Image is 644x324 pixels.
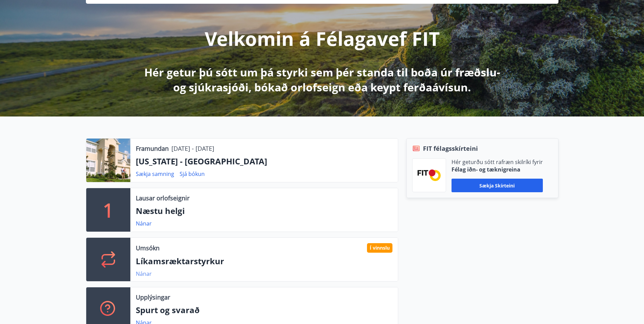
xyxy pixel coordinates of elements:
[103,197,114,223] p: 1
[136,244,160,252] p: Umsókn
[452,166,543,173] p: Félag iðn- og tæknigreina
[418,169,441,181] img: FPQVkF9lTnNbbaRSFyT17YYeljoOGk5m51IhT0bO.png
[136,293,170,302] p: Upplýsingar
[136,144,169,153] p: Framundan
[423,144,478,153] span: FIT félagsskírteini
[143,65,501,95] p: Hér getur þú sótt um þá styrki sem þér standa til boða úr fræðslu- og sjúkrasjóði, bókað orlofsei...
[367,243,392,253] div: Í vinnslu
[171,144,214,153] p: [DATE] - [DATE]
[136,194,189,202] p: Lausar orlofseignir
[136,255,392,267] p: Líkamsræktarstyrkur
[136,170,174,178] a: Sækja samning
[136,270,152,277] a: Nánar
[452,179,543,192] button: Sækja skírteini
[205,25,440,51] p: Velkomin á Félagavef FIT
[136,205,392,217] p: Næstu helgi
[136,156,392,167] p: [US_STATE] - [GEOGRAPHIC_DATA]
[136,220,152,227] a: Nánar
[452,158,543,166] p: Hér geturðu sótt rafræn skilríki fyrir
[136,304,392,316] p: Spurt og svarað
[180,170,205,178] a: Sjá bókun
